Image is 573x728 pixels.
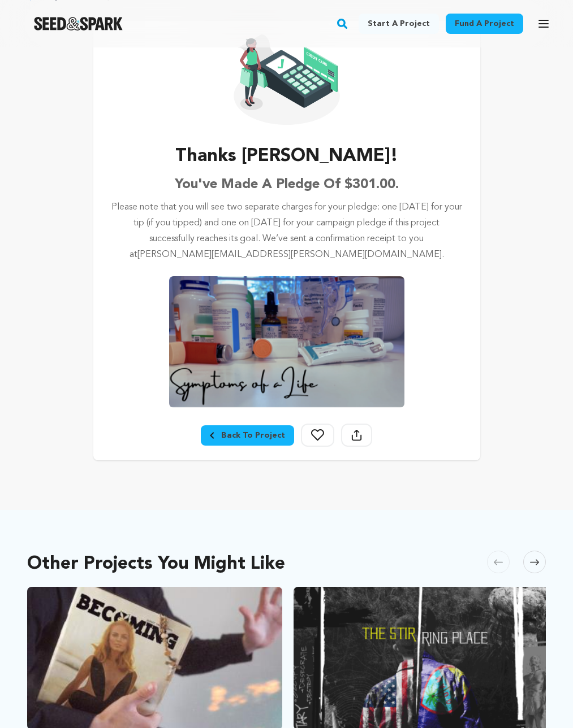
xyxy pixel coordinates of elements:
p: Please note that you will see two separate charges for your pledge: one [DATE] for your tip (if y... [111,199,462,263]
img: Seed&Spark Logo Dark Mode [34,17,123,30]
a: Fund a project [446,14,523,34]
img: Symptoms of a Life image [169,276,404,408]
a: Seed&Spark Homepage [34,17,123,30]
h2: Other projects you might like [27,551,285,578]
div: Breadcrumb [210,430,285,441]
h6: You've made a pledge of $301.00. [175,175,399,195]
a: Breadcrumb [201,425,294,446]
a: Start a project [359,14,439,34]
h3: Thanks [PERSON_NAME]! [175,143,398,170]
img: Seed&Spark Confirmation Icon [234,34,340,125]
